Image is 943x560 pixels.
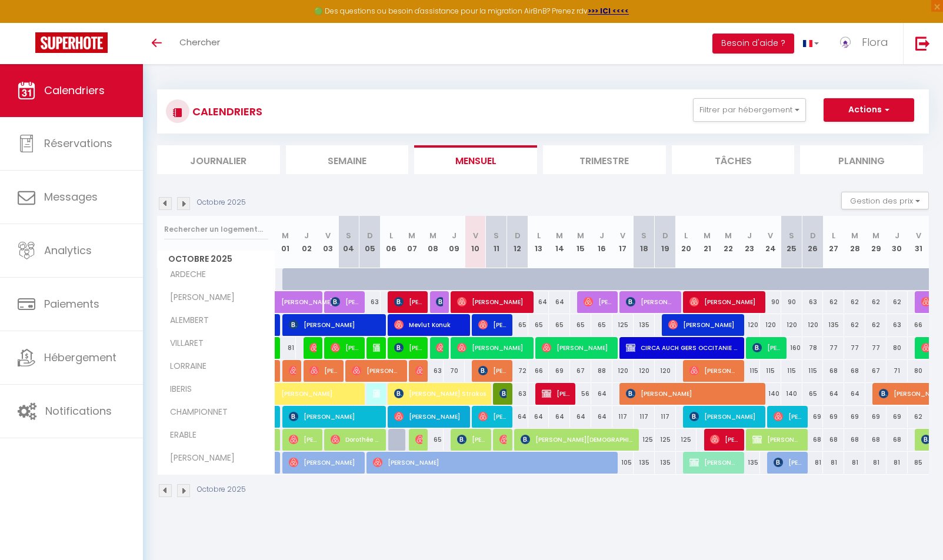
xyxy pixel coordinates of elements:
[781,291,802,313] div: 90
[655,452,676,474] div: 135
[851,230,858,241] abbr: M
[429,230,436,241] abbr: M
[844,452,865,474] div: 81
[865,337,887,359] div: 77
[309,336,316,359] span: Egb [GEOGRAPHIC_DATA]
[549,314,570,336] div: 65
[528,360,549,382] div: 66
[359,291,381,313] div: 63
[444,216,465,268] th: 09
[752,336,781,359] span: [PERSON_NAME]
[655,406,676,428] div: 117
[802,216,824,268] th: 26
[352,359,401,382] span: [PERSON_NAME]
[275,452,281,474] a: [PERSON_NAME]
[507,383,528,405] div: 63
[676,216,697,268] th: 20
[159,337,206,350] span: VILLARET
[844,337,865,359] div: 77
[655,216,676,268] th: 19
[612,452,634,474] div: 105
[634,429,655,451] div: 125
[823,337,844,359] div: 77
[887,216,908,268] th: 30
[325,230,331,241] abbr: V
[704,230,711,241] abbr: M
[823,406,844,428] div: 69
[655,429,676,451] div: 125
[823,452,844,474] div: 81
[275,337,296,359] div: 81
[844,429,865,451] div: 68
[381,216,402,268] th: 06
[465,216,486,268] th: 10
[800,145,923,174] li: Planning
[760,360,781,382] div: 115
[179,36,220,48] span: Chercher
[275,383,296,405] a: [PERSON_NAME]
[444,360,465,382] div: 70
[916,230,921,241] abbr: V
[689,359,739,382] span: [PERSON_NAME]
[584,291,612,313] span: [PERSON_NAME]
[478,314,507,336] span: [PERSON_NAME]
[693,98,806,122] button: Filtrer par hébergement
[499,382,507,405] span: [PERSON_NAME]
[436,336,443,359] span: [PERSON_NAME]
[823,360,844,382] div: 68
[739,360,760,382] div: 115
[781,216,802,268] th: 25
[823,429,844,451] div: 68
[507,314,528,336] div: 65
[570,406,591,428] div: 64
[689,405,760,428] span: [PERSON_NAME]
[718,216,739,268] th: 22
[781,360,802,382] div: 115
[317,216,338,268] th: 03
[802,429,824,451] div: 68
[338,216,359,268] th: 04
[436,291,443,313] span: [PERSON_NAME] coronas
[591,406,612,428] div: 64
[634,216,655,268] th: 18
[781,314,802,336] div: 120
[626,336,739,359] span: CIRCA AUCH GERS OCCITANIE [PERSON_NAME]
[588,6,629,16] strong: >>> ICI <<<<
[331,291,359,313] span: [PERSON_NAME]
[402,216,423,268] th: 07
[689,291,760,313] span: [PERSON_NAME]
[887,314,908,336] div: 63
[543,145,666,174] li: Trimestre
[346,230,351,241] abbr: S
[760,383,781,405] div: 140
[760,314,781,336] div: 120
[478,405,507,428] span: [PERSON_NAME]
[275,216,296,268] th: 01
[373,451,613,474] span: [PERSON_NAME]
[781,383,802,405] div: 140
[908,360,929,382] div: 80
[591,216,612,268] th: 16
[281,376,389,399] span: [PERSON_NAME]
[35,32,108,53] img: Super Booking
[549,360,570,382] div: 69
[45,404,112,418] span: Notifications
[394,291,422,313] span: [PERSON_NAME]
[542,336,612,359] span: [PERSON_NAME]
[823,314,844,336] div: 135
[668,314,739,336] span: [PERSON_NAME]
[739,216,760,268] th: 23
[189,98,262,125] h3: CALENDRIERS
[556,230,563,241] abbr: M
[752,428,802,451] span: [PERSON_NAME] / ACADEMIE FRATELLINI
[457,428,485,451] span: [PERSON_NAME]
[908,452,929,474] div: 85
[159,360,209,373] span: LORRAINE
[626,291,675,313] span: [PERSON_NAME]
[672,145,795,174] li: Tâches
[872,230,879,241] abbr: M
[528,406,549,428] div: 64
[591,360,612,382] div: 88
[747,230,752,241] abbr: J
[309,359,338,382] span: [PERSON_NAME]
